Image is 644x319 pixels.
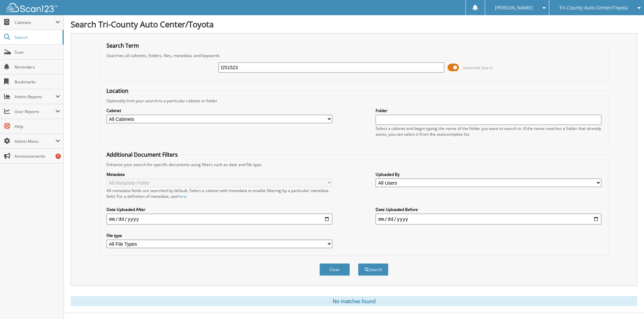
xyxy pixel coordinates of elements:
[177,193,186,199] a: here
[103,151,181,158] legend: Additional Document Filters
[103,87,132,95] legend: Location
[103,162,605,167] div: Enhance your search for specific documents using filters such as date and file type.
[103,53,605,58] div: Searches all cabinets, folders, files, metadata, and keywords
[106,233,332,238] label: File type
[15,79,60,85] span: Bookmarks
[376,171,601,177] label: Uploaded By
[103,42,142,49] legend: Search Term
[15,64,60,70] span: Reminders
[106,214,332,224] input: start
[15,109,55,114] span: User Reports
[495,6,533,10] span: [PERSON_NAME]
[106,188,332,199] div: All metadata fields are searched by default. Select a cabinet with metadata to enable filtering b...
[319,263,350,276] button: Clear
[15,34,59,40] span: Search
[376,126,601,137] div: Select a cabinet and begin typing the name of the folder you want to search in. If the name match...
[15,124,60,129] span: Help
[15,138,55,144] span: Admin Menu
[15,49,60,55] span: Scan
[559,6,628,10] span: Tri-County Auto Center/Toyota
[103,98,605,104] div: Optionally limit your search to a particular cabinet or folder
[15,94,55,100] span: Admin Reports
[15,153,60,159] span: Announcements
[376,214,601,224] input: end
[106,171,332,177] label: Metadata
[15,20,55,25] span: Cabinets
[71,296,637,306] div: No matches found
[463,65,493,70] span: Advanced Search
[106,108,332,113] label: Cabinet
[55,154,61,159] div: 7
[358,263,388,276] button: Search
[106,207,332,212] label: Date Uploaded After
[376,108,601,113] label: Folder
[376,207,601,212] label: Date Uploaded Before
[71,19,637,30] h1: Search Tri-County Auto Center/Toyota
[7,3,57,12] img: scan123-logo-white.svg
